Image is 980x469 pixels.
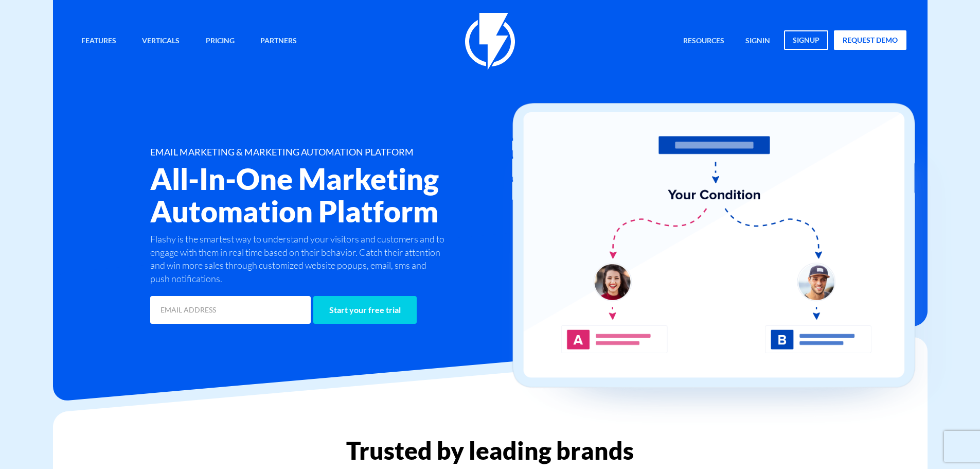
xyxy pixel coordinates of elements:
a: Partners [253,30,305,53]
h2: Trusted by leading brands [53,437,928,464]
input: Start your free trial [313,296,417,324]
a: Resources [675,30,732,53]
input: EMAIL ADDRESS [150,296,311,324]
a: Verticals [134,30,187,53]
a: Pricing [198,30,242,53]
h2: All-In-One Marketing Automation Platform [150,163,551,228]
h1: EMAIL MARKETING & MARKETING AUTOMATION PLATFORM [150,147,551,158]
a: request demo [834,30,906,50]
a: signin [738,30,778,53]
a: signup [784,30,828,50]
p: Flashy is the smartest way to understand your visitors and customers and to engage with them in r... [150,233,448,286]
a: Features [74,30,124,53]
